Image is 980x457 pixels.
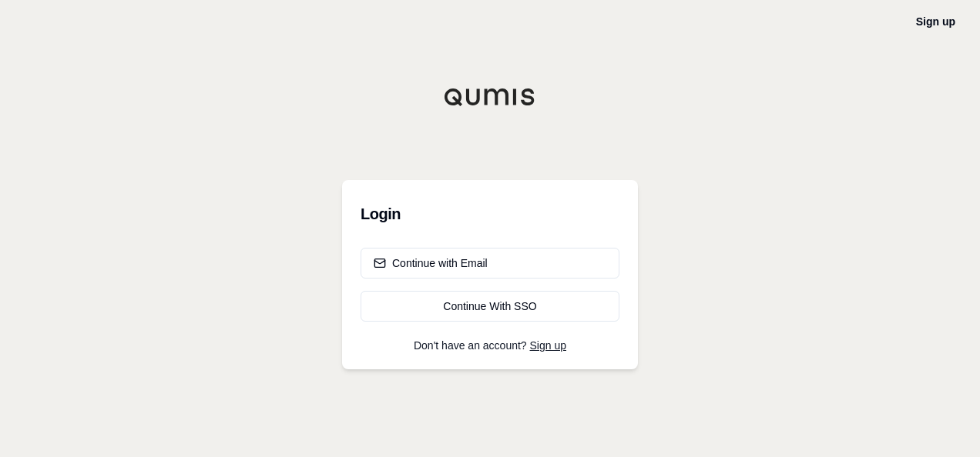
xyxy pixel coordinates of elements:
[444,88,536,106] img: Qumis
[916,15,955,28] a: Sign up
[361,340,619,351] p: Don't have an account?
[361,198,619,229] h3: Login
[361,291,619,322] a: Continue With SSO
[374,255,488,271] div: Continue with Email
[374,299,606,314] div: Continue With SSO
[530,339,566,352] a: Sign up
[361,248,619,279] button: Continue with Email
